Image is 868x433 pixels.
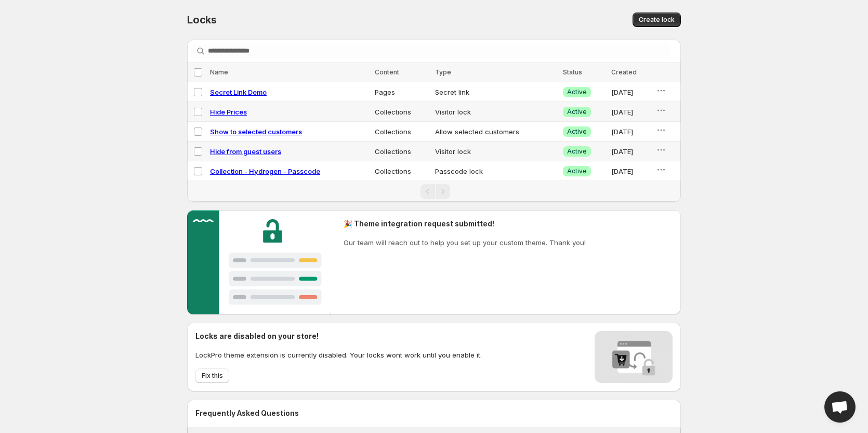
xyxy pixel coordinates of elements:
[608,82,653,102] td: [DATE]
[187,210,331,314] img: Customer support
[202,372,223,380] span: Fix this
[210,167,320,175] a: Collection - Hydrogen - Passcode
[432,102,560,122] td: Visitor lock
[375,68,399,76] span: Content
[608,161,653,181] td: [DATE]
[372,102,432,122] td: Collections
[195,350,482,360] p: LockPro theme extension is currently disabled. Your locks wont work until you enable it.
[595,331,673,383] img: Locks disabled
[195,368,229,383] button: Fix this
[372,142,432,161] td: Collections
[210,68,228,76] span: Name
[210,147,281,156] a: Hide from guest users
[187,14,217,26] span: Locks
[210,128,302,136] a: Show to selected customers
[608,122,653,142] td: [DATE]
[187,181,681,202] nav: Pagination
[210,88,267,96] a: Secret Link Demo
[372,82,432,102] td: Pages
[567,128,587,136] span: Active
[567,167,587,175] span: Active
[567,108,587,116] span: Active
[563,68,582,76] span: Status
[611,68,637,76] span: Created
[195,331,482,341] h2: Locks are disabled on your store!
[432,161,560,181] td: Passcode lock
[344,237,586,248] p: Our team will reach out to help you set up your custom theme. Thank you!
[633,12,681,27] button: Create lock
[435,68,451,76] span: Type
[344,219,586,229] h2: 🎉 Theme integration request submitted!
[608,142,653,161] td: [DATE]
[432,142,560,161] td: Visitor lock
[372,122,432,142] td: Collections
[432,82,560,102] td: Secret link
[608,102,653,122] td: [DATE]
[432,122,560,142] td: Allow selected customers
[372,161,432,181] td: Collections
[567,88,587,96] span: Active
[210,108,247,116] a: Hide Prices
[639,16,675,24] span: Create lock
[567,147,587,156] span: Active
[824,391,856,423] div: Open chat
[195,408,673,418] h2: Frequently Asked Questions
